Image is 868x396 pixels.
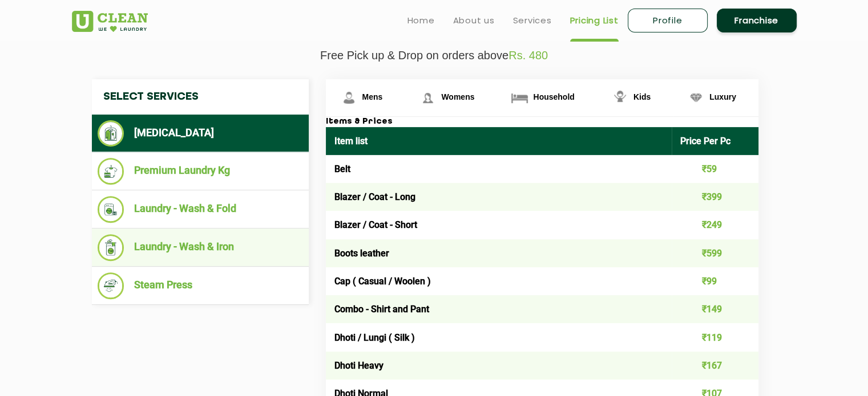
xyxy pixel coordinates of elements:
[326,155,672,183] td: Belt
[98,120,124,146] img: Dry Cleaning
[326,295,672,323] td: Combo - Shirt and Pant
[513,14,552,27] a: Services
[92,79,309,115] h4: Select Services
[98,272,124,299] img: Steam Press
[362,92,383,101] span: Mens
[672,267,758,295] td: ₹99
[418,88,438,108] img: Womens
[508,49,548,62] span: Rs. 480
[98,234,124,261] img: Laundry - Wash & Iron
[326,117,758,127] h3: Items & Prices
[709,92,736,101] span: Luxury
[326,211,672,239] td: Blazer / Coat - Short
[407,14,435,27] a: Home
[672,295,758,323] td: ₹149
[98,120,303,146] li: [MEDICAL_DATA]
[453,14,495,27] a: About us
[98,158,124,185] img: Premium Laundry Kg
[672,352,758,379] td: ₹167
[441,92,474,101] span: Womens
[326,323,672,351] td: Dhoti / Lungi ( Silk )
[98,234,303,261] li: Laundry - Wash & Iron
[672,127,758,155] th: Price Per Pc
[672,155,758,183] td: ₹59
[326,267,672,295] td: Cap ( Casual / Woolen )
[672,323,758,351] td: ₹119
[672,211,758,239] td: ₹249
[98,196,124,223] img: Laundry - Wash & Fold
[326,239,672,267] td: Boots leather
[672,239,758,267] td: ₹599
[533,92,574,101] span: Household
[98,158,303,185] li: Premium Laundry Kg
[72,11,148,32] img: UClean Laundry and Dry Cleaning
[717,9,797,32] a: Franchise
[610,88,630,108] img: Kids
[570,14,619,27] a: Pricing List
[339,88,359,108] img: Mens
[510,88,530,108] img: Household
[72,49,797,62] p: Free Pick up & Drop on orders above
[628,9,708,32] a: Profile
[686,88,706,108] img: Luxury
[98,272,303,299] li: Steam Press
[672,183,758,211] td: ₹399
[326,352,672,379] td: Dhoti Heavy
[633,92,651,101] span: Kids
[98,196,303,223] li: Laundry - Wash & Fold
[326,183,672,211] td: Blazer / Coat - Long
[326,127,672,155] th: Item list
